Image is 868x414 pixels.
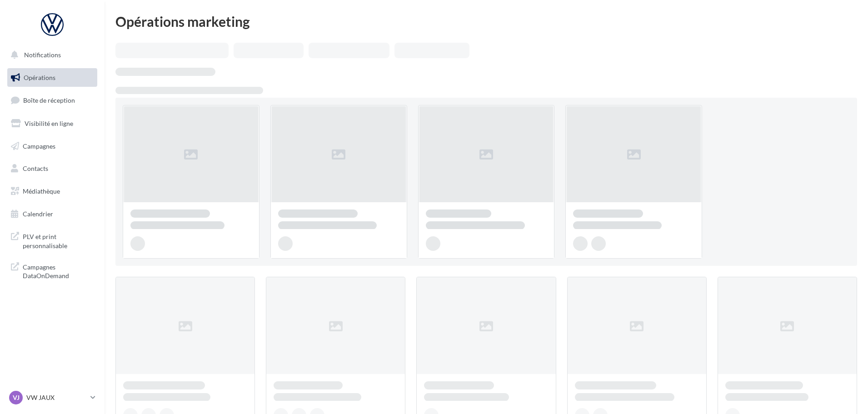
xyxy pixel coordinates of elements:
[23,142,55,150] span: Campagnes
[5,182,99,201] a: Médiathèque
[23,261,94,280] span: Campagnes DataOnDemand
[23,165,48,172] span: Contacts
[24,74,55,81] span: Opérations
[5,159,99,178] a: Contacts
[5,205,99,224] a: Calendrier
[5,137,99,156] a: Campagnes
[23,230,94,250] span: PLV et print personnalisable
[26,393,87,402] p: VW JAUX
[5,227,99,254] a: PLV et print personnalisable
[5,68,99,87] a: Opérations
[5,90,99,110] a: Boîte de réception
[23,96,75,104] span: Boîte de réception
[24,51,61,59] span: Notifications
[23,210,53,218] span: Calendrier
[25,120,73,127] span: Visibilité en ligne
[5,114,99,133] a: Visibilité en ligne
[7,389,97,406] a: VJ VW JAUX
[5,45,95,65] button: Notifications
[5,257,99,284] a: Campagnes DataOnDemand
[13,393,20,402] span: VJ
[23,187,60,195] span: Médiathèque
[115,15,857,28] div: Opérations marketing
